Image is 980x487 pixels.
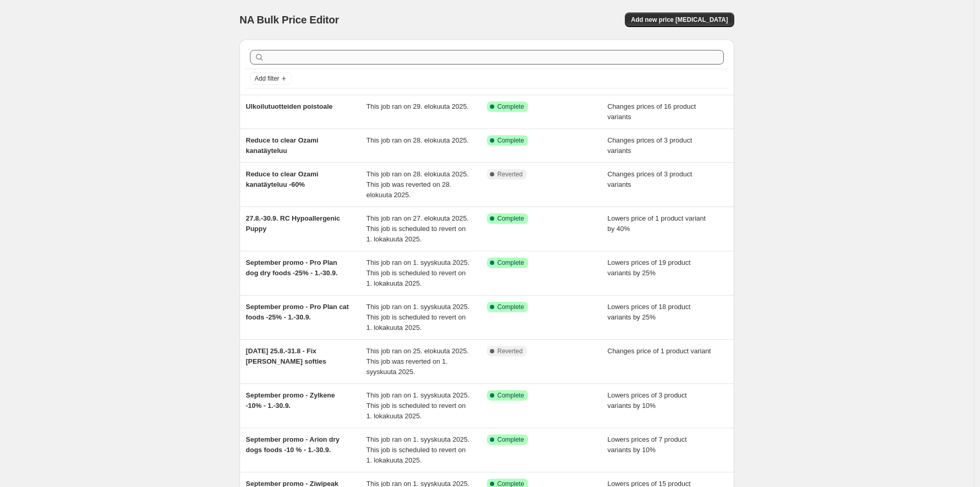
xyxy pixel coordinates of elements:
[367,435,470,464] span: This job ran on 1. syyskuuta 2025. This job is scheduled to revert on 1. lokakuuta 2025.
[497,435,524,444] span: Complete
[367,136,469,144] span: This job ran on 28. elokuuta 2025.
[246,259,337,277] span: September promo - Pro Plan dog dry foods -25% - 1.-30.9.
[497,347,523,355] span: Reverted
[497,303,524,311] span: Complete
[497,170,523,178] span: Reverted
[608,136,693,155] span: Changes prices of 3 product variants
[608,170,693,188] span: Changes prices of 3 product variants
[246,136,318,155] span: Reduce to clear Ozami kanatäyteluu
[608,347,711,355] span: Changes price of 1 product variant
[240,14,339,25] span: NA Bulk Price Editor
[246,391,335,409] span: September promo - Zylkene -10% - 1.-30.9.
[367,347,469,376] span: This job ran on 25. elokuuta 2025. This job was reverted on 1. syyskuuta 2025.
[608,391,687,409] span: Lowers prices of 3 product variants by 10%
[367,391,470,420] span: This job ran on 1. syyskuuta 2025. This job is scheduled to revert on 1. lokakuuta 2025.
[608,102,696,121] span: Changes prices of 16 product variants
[367,214,469,243] span: This job ran on 27. elokuuta 2025. This job is scheduled to revert on 1. lokakuuta 2025.
[631,16,728,24] span: Add new price [MEDICAL_DATA]
[246,170,318,188] span: Reduce to clear Ozami kanatäyteluu -60%
[246,214,340,233] span: 27.8.-30.9. RC Hypoallergenic Puppy
[608,214,706,233] span: Lowers price of 1 product variant by 40%
[497,102,524,111] span: Complete
[497,391,524,400] span: Complete
[250,72,292,85] button: Add filter
[246,435,340,454] span: September promo - Arion dry dogs foods -10 % - 1.-30.9.
[608,259,691,277] span: Lowers prices of 19 product variants by 25%
[497,136,524,145] span: Complete
[625,12,734,27] button: Add new price [MEDICAL_DATA]
[497,259,524,267] span: Complete
[246,102,333,110] span: Ulkoilutuotteiden poistoale
[367,102,469,110] span: This job ran on 29. elokuuta 2025.
[246,303,349,321] span: September promo - Pro Plan cat foods -25% - 1.-30.9.
[367,170,469,199] span: This job ran on 28. elokuuta 2025. This job was reverted on 28. elokuuta 2025.
[497,214,524,223] span: Complete
[608,435,687,454] span: Lowers prices of 7 product variants by 10%
[367,303,470,331] span: This job ran on 1. syyskuuta 2025. This job is scheduled to revert on 1. lokakuuta 2025.
[246,347,326,365] span: [DATE] 25.8.-31.8 - Fix [PERSON_NAME] softies
[608,303,691,321] span: Lowers prices of 18 product variants by 25%
[367,259,470,287] span: This job ran on 1. syyskuuta 2025. This job is scheduled to revert on 1. lokakuuta 2025.
[255,74,279,83] span: Add filter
